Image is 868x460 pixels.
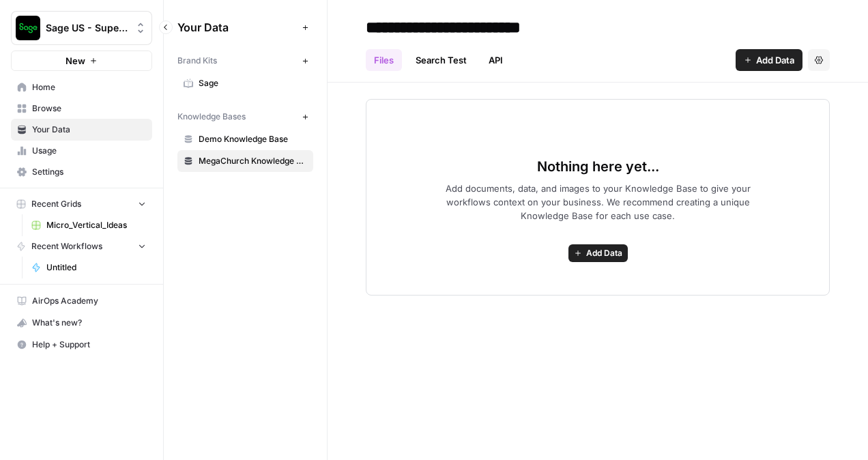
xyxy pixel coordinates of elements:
span: Sage US - Super Marketer [46,21,128,35]
a: Home [11,76,152,98]
span: Demo Knowledge Base [199,133,307,145]
a: Sage [177,72,313,94]
span: New [66,54,85,68]
button: Help + Support [11,334,152,356]
span: Your Data [32,124,146,136]
span: Add Data [586,247,622,259]
span: Add Data [756,53,794,67]
span: Your Data [177,19,297,35]
button: Workspace: Sage US - Super Marketer [11,11,152,45]
a: Usage [11,140,152,162]
a: API [480,49,511,71]
span: Settings [32,166,146,178]
button: Add Data [568,244,628,262]
span: Add documents, data, and images to your Knowledge Base to give your workflows context on your bus... [423,182,772,222]
button: Recent Grids [11,194,152,214]
span: Browse [32,102,146,115]
span: Recent Grids [31,198,81,210]
a: Search Test [407,49,475,71]
a: AirOps Academy [11,290,152,312]
button: Add Data [736,49,802,71]
span: Brand Kits [177,55,217,67]
a: Demo Knowledge Base [177,128,313,150]
span: Knowledge Bases [177,111,246,123]
span: Recent Workflows [31,240,102,253]
span: Micro_Vertical_Ideas [46,219,146,231]
button: Recent Workflows [11,236,152,257]
span: Nothing here yet... [537,157,659,176]
a: Untitled [25,257,152,278]
a: Micro_Vertical_Ideas [25,214,152,236]
button: New [11,51,152,71]
a: Files [366,49,402,71]
a: MegaChurch Knowledge Base [177,150,313,172]
div: What's new? [12,313,151,333]
span: Usage [32,145,146,157]
span: Sage [199,77,307,89]
button: What's new? [11,312,152,334]
a: Your Data [11,119,152,141]
span: Help + Support [32,339,146,351]
a: Settings [11,161,152,183]
span: Home [32,81,146,94]
span: AirOps Academy [32,295,146,307]
img: Sage US - Super Marketer Logo [16,16,40,40]
a: Browse [11,98,152,119]
span: MegaChurch Knowledge Base [199,155,307,167]
span: Untitled [46,261,146,274]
